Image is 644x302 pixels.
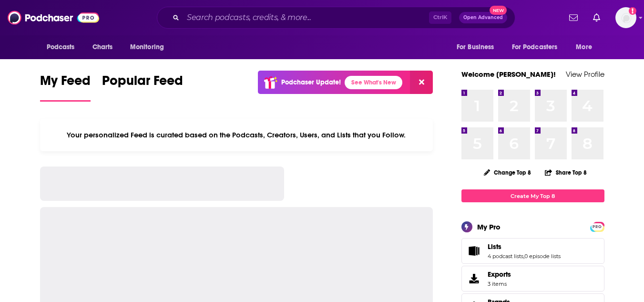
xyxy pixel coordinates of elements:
[102,73,183,102] a: Popular Feed
[461,189,604,202] a: Create My Top 8
[490,6,507,15] span: New
[478,167,537,178] button: Change Top 8
[488,242,501,251] span: Lists
[477,222,501,231] div: My Pro
[615,7,636,28] button: Show profile menu
[459,12,507,23] button: Open AdvancedNew
[450,38,506,56] button: open menu
[488,253,523,260] a: 4 podcast lists
[92,41,113,54] span: Charts
[488,270,511,279] span: Exports
[615,7,636,28] img: User Profile
[512,41,558,54] span: For Podcasters
[461,238,604,264] span: Lists
[544,163,587,182] button: Share Top 8
[102,73,183,94] span: Popular Feed
[461,266,604,292] a: Exports
[465,244,484,258] a: Lists
[566,70,604,79] a: View Profile
[183,10,429,25] input: Search podcasts, credits, & more...
[615,7,636,28] span: Logged in as MattieVG
[461,70,556,79] a: Welcome [PERSON_NAME]!
[40,73,91,94] span: My Feed
[345,76,402,89] a: See What's New
[40,38,87,56] button: open menu
[569,38,604,56] button: open menu
[457,41,494,54] span: For Business
[157,7,515,29] div: Search podcasts, credits, & more...
[463,15,503,20] span: Open Advanced
[506,38,572,56] button: open menu
[592,223,603,230] span: PRO
[429,11,451,24] span: Ctrl K
[86,38,119,56] a: Charts
[281,78,341,86] p: Podchaser Update!
[629,7,636,15] svg: Add a profile image
[8,9,99,27] img: Podchaser - Follow, Share and Rate Podcasts
[488,242,561,251] a: Lists
[592,223,603,230] a: PRO
[130,41,164,54] span: Monitoring
[465,272,484,285] span: Exports
[40,73,91,102] a: My Feed
[47,41,75,54] span: Podcasts
[524,253,561,260] a: 0 episode lists
[123,38,176,56] button: open menu
[565,10,582,26] a: Show notifications dropdown
[576,41,592,54] span: More
[589,10,604,26] a: Show notifications dropdown
[488,281,511,287] span: 3 items
[40,119,433,151] div: Your personalized Feed is curated based on the Podcasts, Creators, Users, and Lists that you Follow.
[523,253,524,260] span: ,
